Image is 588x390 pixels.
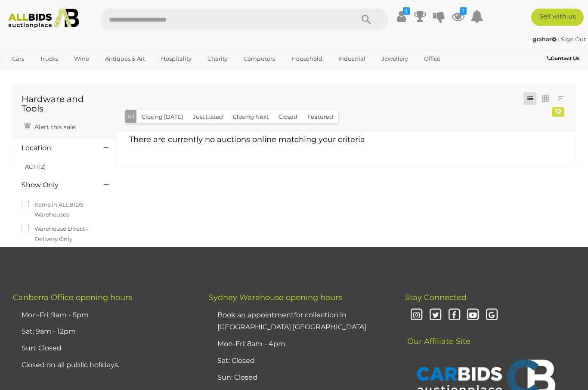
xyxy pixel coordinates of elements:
[19,307,187,324] li: Mon-Fri: 9am - 5pm
[215,369,383,386] li: Sun: Closed
[6,52,30,66] a: Cars
[403,7,410,15] i: $
[6,66,35,80] a: Sports
[273,110,303,124] button: Closed
[447,308,462,323] i: Facebook
[532,36,557,43] strong: grahar
[395,9,408,24] a: $
[484,308,499,323] i: Google
[209,293,342,302] span: Sydney Warehouse opening hours
[22,181,91,189] h4: Show Only
[558,36,560,43] span: |
[136,110,188,124] button: Closing [DATE]
[333,52,371,66] a: Industrial
[286,52,328,66] a: Household
[561,36,586,43] a: Sign Out
[19,340,187,357] li: Sun: Closed
[22,144,91,152] h4: Location
[217,311,366,331] a: Book an appointmentfor collection in [GEOGRAPHIC_DATA] [GEOGRAPHIC_DATA]
[19,323,187,340] li: Sat: 9am - 12pm
[32,123,75,131] span: Alert this sale
[155,52,197,66] a: Hospitality
[405,293,467,302] span: Stay Connected
[531,9,584,26] a: Sell with us
[532,36,558,43] a: grahar
[25,163,46,170] a: ACT (12)
[418,52,446,66] a: Office
[99,52,151,66] a: Antiques & Art
[228,110,274,124] button: Closing Next
[4,9,83,28] img: Allbids.com.au
[428,308,443,323] i: Twitter
[22,248,83,258] label: Freight Available
[460,7,467,15] i: 7
[376,52,414,66] a: Jewellery
[34,52,64,66] a: Trucks
[302,110,338,124] button: Featured
[125,110,137,123] button: All
[552,107,564,117] div: 12
[215,336,383,353] li: Mon-Fri: 8am - 4pm
[22,120,77,133] a: Alert this sale
[68,52,95,66] a: Wine
[22,200,107,220] label: Items in ALLBIDS Warehouses
[409,308,424,323] i: Instagram
[547,54,582,63] a: Contact Us
[466,308,481,323] i: Youtube
[129,135,365,144] span: There are currently no auctions online matching your criteria
[188,110,228,124] button: Just Listed
[40,66,112,80] a: [GEOGRAPHIC_DATA]
[345,9,388,30] button: Search
[217,311,294,319] u: Book an appointment
[547,55,579,62] b: Contact Us
[19,357,187,374] li: Closed on all public holidays.
[202,52,233,66] a: Charity
[13,293,132,302] span: Canberra Office opening hours
[22,94,107,113] h1: Hardware and Tools
[452,9,464,24] a: 7
[215,353,383,369] li: Sat: Closed
[405,324,470,346] span: Our Affiliate Site
[238,52,281,66] a: Computers
[22,224,107,244] label: Warehouse Direct - Delivery Only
